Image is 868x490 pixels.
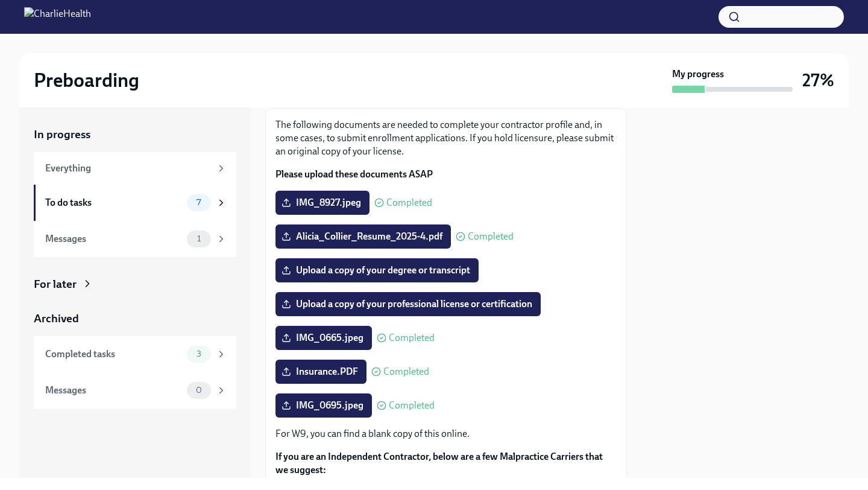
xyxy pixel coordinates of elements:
h2: Preboarding [34,68,139,92]
p: For W9, you can find a blank copy of this online. [275,427,617,441]
span: Upload a copy of your professional license or certification [284,298,532,310]
div: Completed tasks [45,348,182,361]
strong: My progress [672,68,724,81]
span: 7 [189,198,208,207]
div: Messages [45,384,182,397]
label: IMG_0695.jpeg [275,393,372,418]
span: 3 [189,349,209,358]
label: Insurance.PDF [275,360,366,384]
span: Insurance.PDF [284,366,358,378]
span: Completed [389,401,435,410]
span: Completed [383,367,429,377]
span: Alicia_Collier_Resume_2025-4.pdf [284,231,442,243]
strong: If you are an Independent Contractor, below are a few Malpractice Carriers that we suggest: [275,451,603,476]
a: To do tasks7 [34,185,236,221]
img: CharlieHealth [24,7,91,27]
label: Upload a copy of your professional license or certification [275,292,541,316]
span: IMG_0665.jpeg [284,332,363,344]
div: To do tasks [45,196,182,209]
span: Completed [389,333,435,343]
label: Upload a copy of your degree or transcript [275,258,479,282]
strong: Please upload these documents ASAP [275,168,433,180]
label: IMG_8927.jpeg [275,191,370,215]
a: Everything [34,152,236,185]
div: Everything [45,162,211,175]
div: Messages [45,232,182,246]
a: For later [34,276,236,292]
a: Messages0 [34,372,236,409]
label: IMG_0665.jpeg [275,326,372,350]
span: 1 [190,234,208,243]
h3: 27% [802,69,834,91]
span: IMG_8927.jpeg [284,197,361,209]
span: IMG_0695.jpeg [284,399,363,412]
a: Archived [34,311,236,326]
span: Completed [386,198,432,208]
p: The following documents are needed to complete your contractor profile and, in some cases, to sub... [275,118,617,158]
a: Completed tasks3 [34,336,236,372]
span: Upload a copy of your degree or transcript [284,264,470,276]
span: Completed [468,232,514,241]
label: Alicia_Collier_Resume_2025-4.pdf [275,224,451,249]
a: Messages1 [34,221,236,257]
span: 0 [189,386,209,395]
div: For later [34,276,77,292]
a: In progress [34,127,236,142]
